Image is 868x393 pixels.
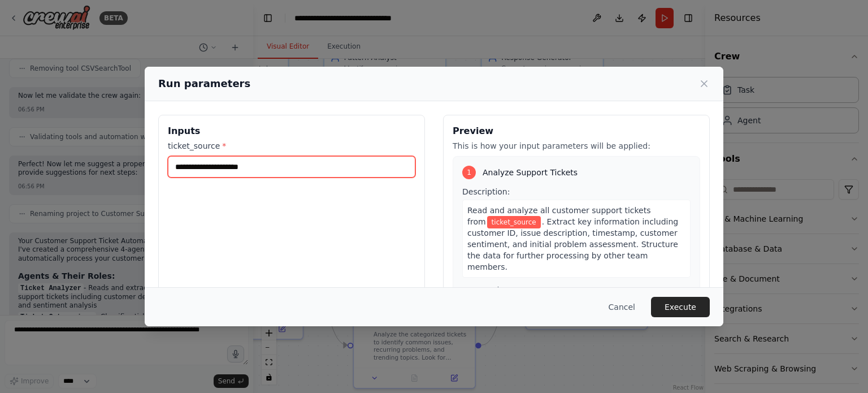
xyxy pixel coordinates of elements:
[600,297,644,317] button: Cancel
[487,216,541,228] span: Variable: ticket_source
[467,217,678,271] span: . Extract key information including customer ID, issue description, timestamp, customer sentiment...
[453,124,700,138] h3: Preview
[651,297,710,317] button: Execute
[462,187,510,196] span: Description:
[462,286,531,295] span: Expected output:
[158,76,250,92] h2: Run parameters
[467,206,651,226] span: Read and analyze all customer support tickets from
[168,124,415,138] h3: Inputs
[168,140,415,152] label: ticket_source
[462,166,476,179] div: 1
[453,140,700,152] p: This is how your input parameters will be applied:
[483,167,578,178] span: Analyze Support Tickets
